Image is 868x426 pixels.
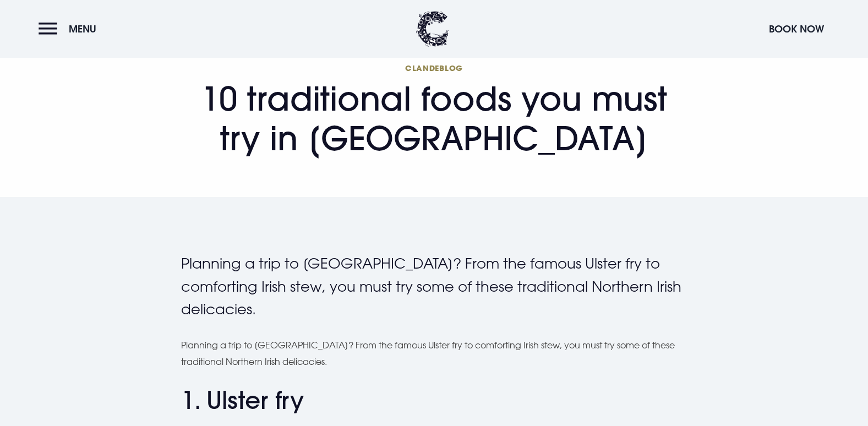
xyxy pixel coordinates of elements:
p: Planning a trip to [GEOGRAPHIC_DATA]? From the famous Ulster fry to comforting Irish stew, you mu... [181,252,687,321]
img: Clandeboye Lodge [416,11,449,47]
h2: 1. Ulster fry [181,386,687,415]
p: Planning a trip to [GEOGRAPHIC_DATA]? From the famous Ulster fry to comforting Irish stew, you mu... [181,337,687,370]
span: Clandeblog [181,63,687,73]
h1: 10 traditional foods you must try in [GEOGRAPHIC_DATA] [181,63,687,158]
button: Book Now [763,17,829,41]
button: Menu [39,17,102,41]
span: Menu [69,23,96,35]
